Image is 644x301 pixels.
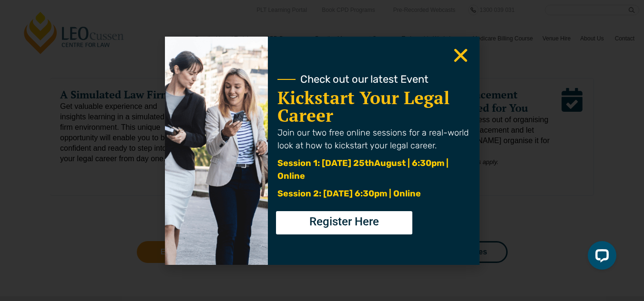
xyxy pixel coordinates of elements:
[277,127,469,151] span: Join our two free online sessions for a real-world look at how to kickstart your legal career.
[277,188,421,199] span: Session 2: [DATE] 6:30pm | Online
[580,237,620,277] iframe: LiveChat chat widget
[277,86,450,127] a: Kickstart Your Legal Career
[277,158,365,168] span: Session 1: [DATE] 25
[300,74,429,85] span: Check out our latest Event
[277,158,449,181] span: August | 6:30pm | Online
[276,211,412,234] a: Register Here
[365,158,374,168] span: th
[309,216,379,227] span: Register Here
[451,46,470,65] a: Close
